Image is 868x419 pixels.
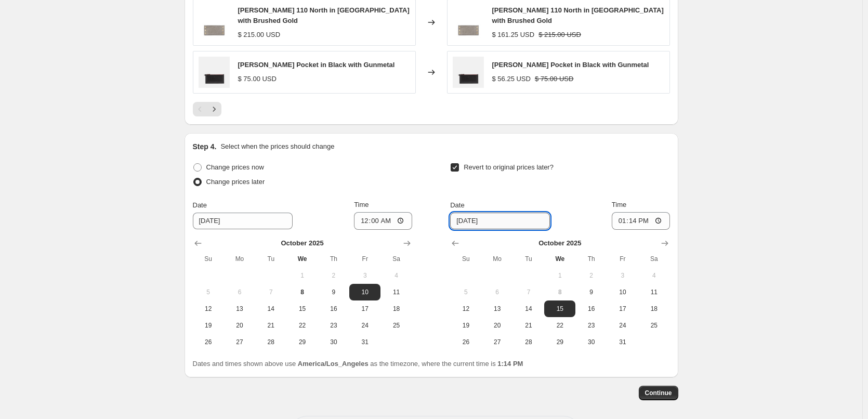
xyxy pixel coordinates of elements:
button: Wednesday October 29 2025 [286,334,318,350]
button: Monday October 20 2025 [482,317,513,334]
span: Mo [486,255,509,263]
span: 3 [611,271,634,280]
span: 28 [259,338,282,346]
button: Today Wednesday October 8 2025 [544,284,575,300]
span: 25 [385,321,407,330]
button: Wednesday October 22 2025 [286,317,318,334]
span: [PERSON_NAME] Pocket in Black with Gunmetal [492,61,649,69]
span: 25 [642,321,665,330]
span: 28 [517,338,540,346]
span: 4 [642,271,665,280]
button: Sunday October 19 2025 [193,317,224,334]
button: Friday October 24 2025 [607,317,638,334]
button: Monday October 27 2025 [224,334,255,350]
strike: $ 75.00 USD [535,74,573,84]
div: $ 56.25 USD [492,74,531,84]
button: Sunday October 12 2025 [450,300,481,317]
button: Sunday October 12 2025 [193,300,224,317]
span: 24 [353,321,376,330]
span: Fr [611,255,634,263]
img: 21c27590Screenshot2022-12-29130534_80x.jpg [453,7,484,38]
input: 12:00 [612,212,670,230]
span: 21 [517,321,540,330]
span: 5 [454,288,477,296]
span: 16 [322,305,345,313]
span: 11 [642,288,665,296]
button: Tuesday October 21 2025 [255,317,286,334]
span: 2 [322,271,345,280]
button: Friday October 24 2025 [349,317,380,334]
span: 7 [517,288,540,296]
span: 21 [259,321,282,330]
button: Next [207,102,221,116]
span: 23 [322,321,345,330]
button: Monday October 6 2025 [482,284,513,300]
span: Fr [353,255,376,263]
span: Su [197,255,220,263]
button: Tuesday October 14 2025 [255,300,286,317]
span: 9 [580,288,602,296]
span: Time [612,201,626,208]
button: Wednesday October 15 2025 [286,300,318,317]
div: $ 215.00 USD [238,30,281,40]
th: Sunday [450,251,481,267]
button: Saturday October 11 2025 [380,284,412,300]
th: Sunday [193,251,224,267]
span: 31 [353,338,376,346]
span: 10 [353,288,376,296]
span: 22 [291,321,313,330]
button: Thursday October 16 2025 [318,300,349,317]
input: 10/8/2025 [193,213,293,229]
button: Thursday October 30 2025 [575,334,607,350]
nav: Pagination [193,102,221,116]
button: Thursday October 9 2025 [575,284,607,300]
button: Show next month, November 2025 [657,236,672,251]
button: Tuesday October 14 2025 [513,300,544,317]
button: Tuesday October 7 2025 [513,284,544,300]
span: 5 [197,288,220,296]
span: 18 [642,305,665,313]
button: Show next month, November 2025 [400,236,414,251]
span: 26 [197,338,220,346]
button: Sunday October 5 2025 [450,284,481,300]
span: Date [450,201,464,209]
span: [PERSON_NAME] 110 North in [GEOGRAPHIC_DATA] with Brushed Gold [492,6,664,24]
th: Tuesday [255,251,286,267]
span: 16 [580,305,602,313]
button: Thursday October 23 2025 [318,317,349,334]
span: Dates and times shown above use as the timezone, where the current time is [193,360,523,368]
button: Tuesday October 21 2025 [513,317,544,334]
button: Friday October 17 2025 [607,300,638,317]
button: Continue [639,386,678,400]
span: 20 [486,321,509,330]
span: 3 [353,271,376,280]
span: 1 [291,271,313,280]
span: 19 [454,321,477,330]
button: Sunday October 5 2025 [193,284,224,300]
button: Thursday October 30 2025 [318,334,349,350]
span: 31 [611,338,634,346]
button: Show previous month, September 2025 [191,236,205,251]
span: 13 [486,305,509,313]
img: 21c27590Screenshot2022-12-29130534_80x.jpg [199,7,230,38]
span: 24 [611,321,634,330]
span: Revert to original prices later? [464,163,554,171]
button: Saturday October 4 2025 [638,267,669,284]
span: Time [354,201,369,208]
button: Thursday October 16 2025 [575,300,607,317]
span: 17 [611,305,634,313]
span: Sa [642,255,665,263]
span: 18 [385,305,407,313]
button: Monday October 13 2025 [482,300,513,317]
span: 4 [385,271,407,280]
span: 22 [548,321,571,330]
th: Saturday [380,251,412,267]
button: Friday October 31 2025 [607,334,638,350]
span: 8 [548,288,571,296]
p: Select when the prices should change [220,141,334,152]
button: Tuesday October 28 2025 [255,334,286,350]
button: Sunday October 19 2025 [450,317,481,334]
button: Monday October 6 2025 [224,284,255,300]
span: 14 [517,305,540,313]
span: 27 [486,338,509,346]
